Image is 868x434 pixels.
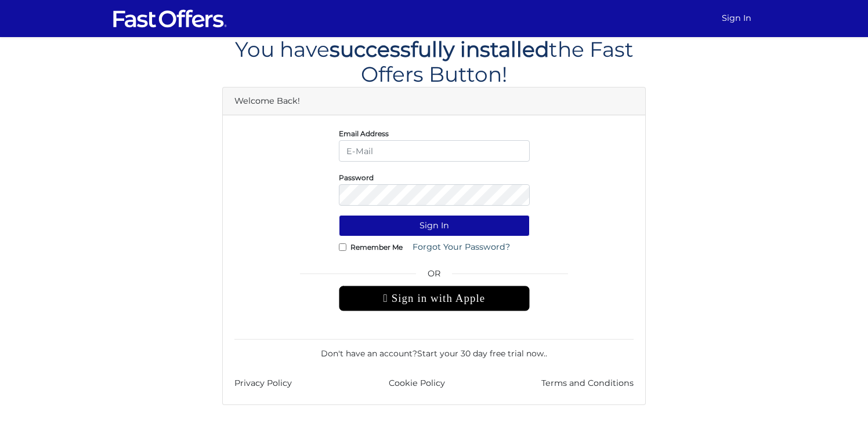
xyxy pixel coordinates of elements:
a: Start your 30 day free trial now. [417,348,545,359]
div: Don't have an account? . [234,339,634,360]
span: You have the Fast Offers Button! [235,37,634,87]
div: Welcome Back! [223,87,645,115]
label: Email Address [339,132,389,135]
a: Cookie Policy [389,377,445,390]
a: Forgot Your Password? [405,236,518,258]
span: successfully installed [330,37,549,62]
label: Remember Me [350,246,403,249]
a: Terms and Conditions [541,377,634,390]
input: E-Mail [339,140,530,162]
label: Password [339,176,374,179]
span: OR [339,267,530,286]
a: Sign In [717,7,756,30]
button: Sign In [339,215,530,236]
div: Sign in with Apple [339,286,530,311]
a: Privacy Policy [234,377,292,390]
